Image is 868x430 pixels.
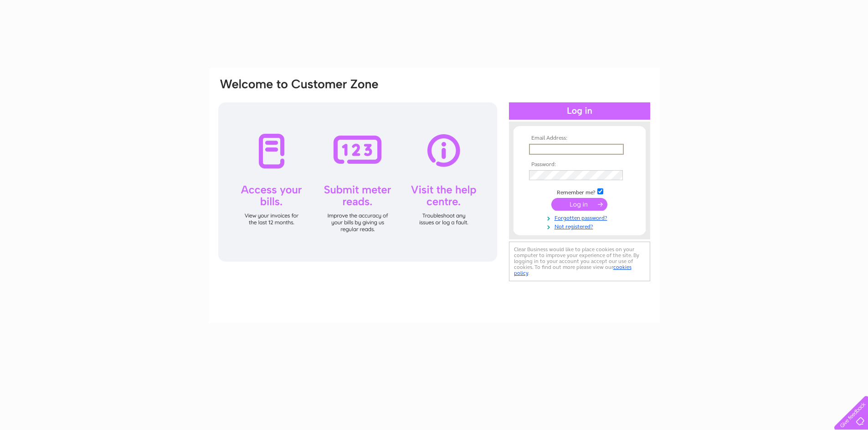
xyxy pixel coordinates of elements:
[551,198,607,211] input: Submit
[527,162,632,168] th: Password:
[514,264,632,276] a: cookies policy
[529,222,632,230] a: Not registered?
[527,135,632,142] th: Email Address:
[527,187,632,196] td: Remember me?
[509,242,650,281] div: Clear Business would like to place cookies on your computer to improve your experience of the sit...
[529,213,632,222] a: Forgotten password?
